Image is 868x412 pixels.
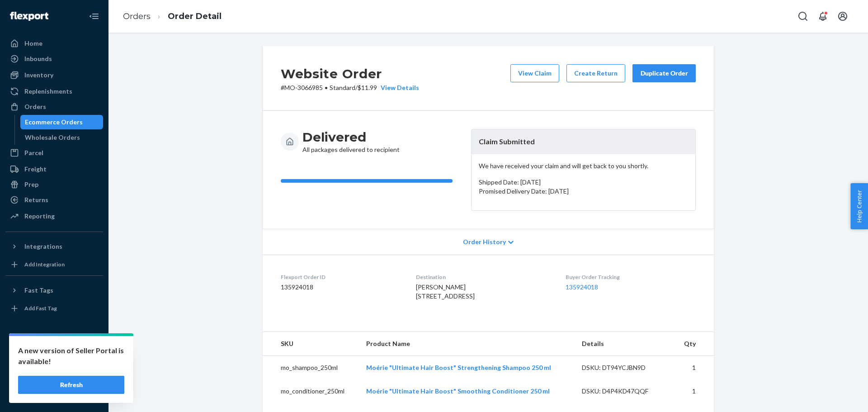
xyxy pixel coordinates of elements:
[510,64,559,82] button: View Claim
[5,193,103,207] a: Returns
[25,118,83,127] div: Ecommerce Orders
[281,283,401,292] dd: 135924018
[330,84,355,91] span: Standard
[674,379,714,403] td: 1
[5,283,103,298] button: Fast Tags
[632,64,696,82] button: Duplicate Order
[263,355,359,379] td: mo_shampoo_250ml
[472,129,695,154] header: Claim Submitted
[24,212,55,221] div: Reporting
[794,7,812,25] button: Open Search Box
[24,180,38,189] div: Prep
[5,341,103,355] a: Settings
[479,161,688,170] p: We have received your claim and will get back to you shortly.
[263,332,359,356] th: SKU
[116,3,229,30] ol: breadcrumbs
[416,273,551,281] dt: Destination
[18,376,124,394] button: Refresh
[302,129,400,145] h3: Delivered
[359,332,575,356] th: Product Name
[5,387,103,401] button: Give Feedback
[5,162,103,176] a: Freight
[24,71,53,80] div: Inventory
[582,363,667,372] div: DSKU: DT94YCJBN9D
[850,183,868,229] button: Help Center
[24,165,47,174] div: Freight
[123,11,151,21] a: Orders
[5,257,103,272] a: Add Integration
[5,239,103,254] button: Integrations
[575,332,674,356] th: Details
[281,273,401,281] dt: Flexport Order ID
[24,242,62,251] div: Integrations
[640,69,688,78] div: Duplicate Order
[5,371,103,386] a: Help Center
[25,133,80,142] div: Wholesale Orders
[24,286,53,295] div: Fast Tags
[168,11,222,21] a: Order Detail
[416,283,475,300] span: [PERSON_NAME] [STREET_ADDRESS]
[5,177,103,192] a: Prep
[24,102,46,111] div: Orders
[834,7,852,25] button: Open account menu
[281,64,419,83] h2: Website Order
[5,146,103,160] a: Parcel
[377,83,419,92] button: View Details
[24,260,65,268] div: Add Integration
[10,12,48,21] img: Flexport logo
[5,84,103,99] a: Replenishments
[85,7,103,25] button: Close Navigation
[24,87,72,96] div: Replenishments
[5,209,103,223] a: Reporting
[582,387,667,396] div: DSKU: D4P4KD47QQF
[281,83,419,92] p: # MO-3066985 / $11.99
[263,379,359,403] td: mo_conditioner_250ml
[814,7,832,25] button: Open notifications
[18,345,124,367] p: A new version of Seller Portal is available!
[5,68,103,82] a: Inventory
[24,148,43,157] div: Parcel
[366,364,551,371] a: Moérie "Ultimate Hair Boost" Strengthening Shampoo 250 ml
[674,332,714,356] th: Qty
[5,301,103,316] a: Add Fast Tag
[5,36,103,51] a: Home
[366,387,550,395] a: Moérie "Ultimate Hair Boost" Smoothing Conditioner 250 ml
[20,130,104,145] a: Wholesale Orders
[24,54,52,63] div: Inbounds
[24,39,42,48] div: Home
[479,187,688,196] p: Promised Delivery Date: [DATE]
[302,129,400,154] div: All packages delivered to recipient
[5,99,103,114] a: Orders
[24,304,57,312] div: Add Fast Tag
[566,283,598,291] a: 135924018
[20,115,104,129] a: Ecommerce Orders
[566,273,696,281] dt: Buyer Order Tracking
[463,237,506,246] span: Order History
[566,64,625,82] button: Create Return
[5,356,103,370] a: Talk to Support
[325,84,328,91] span: •
[674,355,714,379] td: 1
[479,178,688,187] p: Shipped Date: [DATE]
[5,52,103,66] a: Inbounds
[24,195,48,204] div: Returns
